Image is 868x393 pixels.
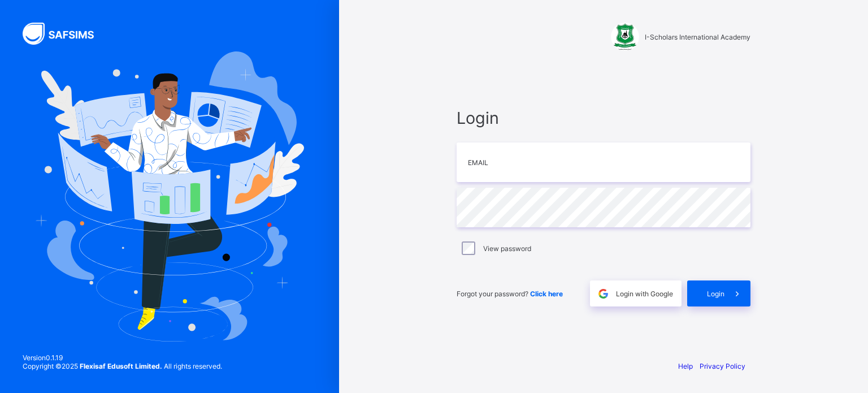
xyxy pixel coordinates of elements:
[457,290,563,298] span: Forgot your password?
[457,108,750,128] span: Login
[35,51,304,341] img: Hero Image
[597,287,610,300] img: google.396cfc9801f0270233282035f929180a.svg
[707,290,724,298] span: Login
[23,353,222,362] span: Version 0.1.19
[80,362,162,370] strong: Flexisaf Edusoft Limited.
[23,23,107,45] img: SAFSIMS Logo
[530,290,563,298] a: Click here
[483,244,531,253] label: View password
[645,33,750,41] span: I-Scholars International Academy
[678,362,693,370] a: Help
[616,290,673,298] span: Login with Google
[700,362,745,370] a: Privacy Policy
[23,362,222,370] span: Copyright © 2025 All rights reserved.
